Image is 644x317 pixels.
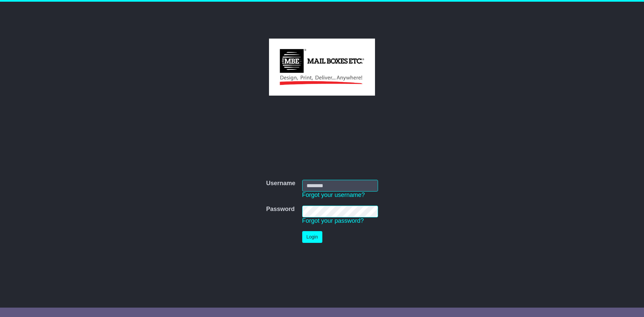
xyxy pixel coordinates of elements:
[302,217,364,224] a: Forgot your password?
[266,206,294,213] label: Password
[302,231,322,243] button: Login
[269,39,375,96] img: MBE Macquarie Park
[266,180,295,187] label: Username
[302,192,365,198] a: Forgot your username?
